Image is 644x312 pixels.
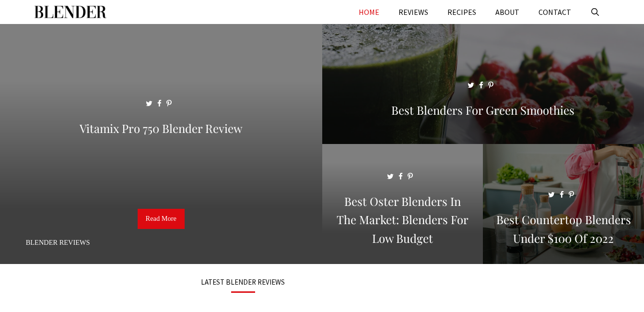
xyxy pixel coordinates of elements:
[138,209,185,229] a: Read More
[483,252,644,262] a: Best Countertop Blenders Under $100 of 2022
[26,239,90,246] a: Blender Reviews
[47,278,440,286] h3: LATEST BLENDER REVIEWS
[322,252,483,262] a: Best Oster Blenders in the Market: Blenders for Low Budget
